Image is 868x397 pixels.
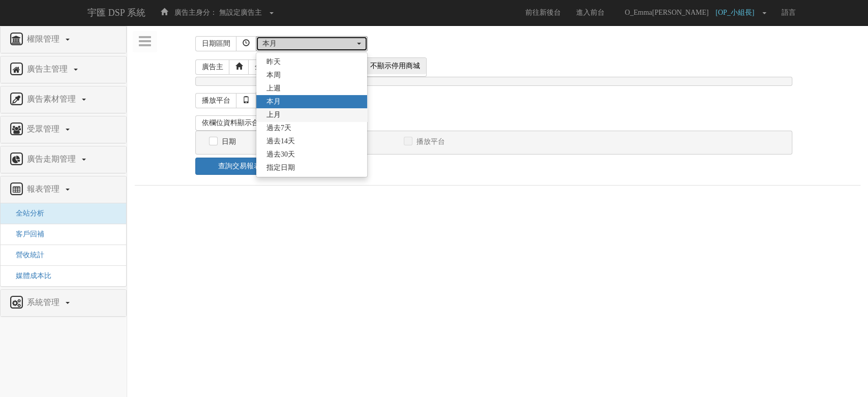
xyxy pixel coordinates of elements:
[219,137,236,147] label: 日期
[266,110,281,120] span: 上月
[266,149,295,160] span: 過去30天
[266,97,281,107] span: 本月
[8,91,118,108] a: 廣告素材管理
[620,9,714,16] span: O_Emma[PERSON_NAME]
[266,57,281,67] span: 昨天
[266,70,281,80] span: 本周
[24,185,65,193] span: 報表管理
[8,295,118,311] a: 系統管理
[24,35,65,43] span: 權限管理
[24,95,81,103] span: 廣告素材管理
[8,230,44,238] a: 客戶回補
[8,181,118,198] a: 報表管理
[8,32,118,48] a: 權限管理
[24,155,81,163] span: 廣告走期管理
[248,59,276,75] a: 全選
[8,62,118,78] a: 廣告主管理
[266,163,295,173] span: 指定日期
[8,272,51,280] a: 媒體成本比
[174,9,217,16] span: 廣告主身分：
[262,39,355,49] div: 本月
[24,298,65,307] span: 系統管理
[715,9,759,16] span: [OP_小組長]
[266,83,281,94] span: 上週
[8,121,118,138] a: 受眾管理
[24,65,73,73] span: 廣告主管理
[364,58,426,74] span: 不顯示停用商城
[266,123,291,133] span: 過去7天
[266,136,295,146] span: 過去14天
[256,36,368,51] button: 本月
[219,9,262,16] span: 無設定廣告主
[24,125,65,133] span: 受眾管理
[195,158,283,175] a: 查詢交易報表
[8,151,118,168] a: 廣告走期管理
[8,209,44,217] a: 全站分析
[8,251,44,259] a: 營收統計
[414,137,445,147] label: 播放平台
